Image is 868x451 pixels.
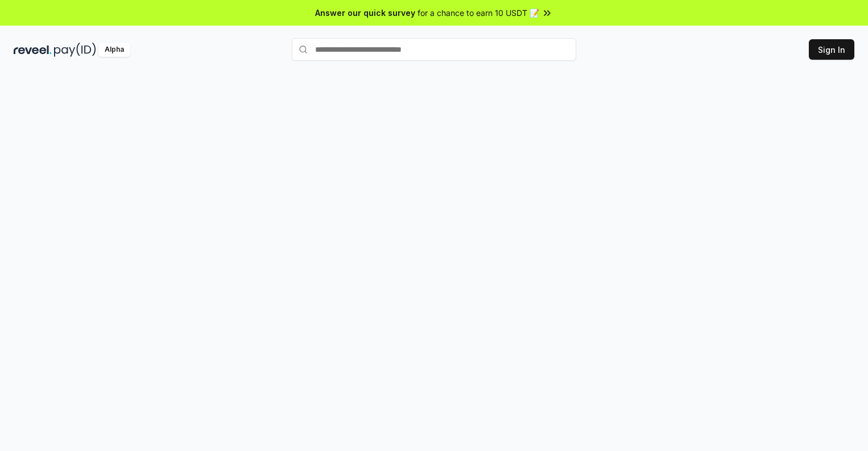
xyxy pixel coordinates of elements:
[98,43,130,57] div: Alpha
[315,7,415,19] span: Answer our quick survey
[54,43,96,57] img: pay_id
[418,7,539,19] span: for a chance to earn 10 USDT 📝
[809,39,854,60] button: Sign In
[14,43,52,57] img: reveel_dark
